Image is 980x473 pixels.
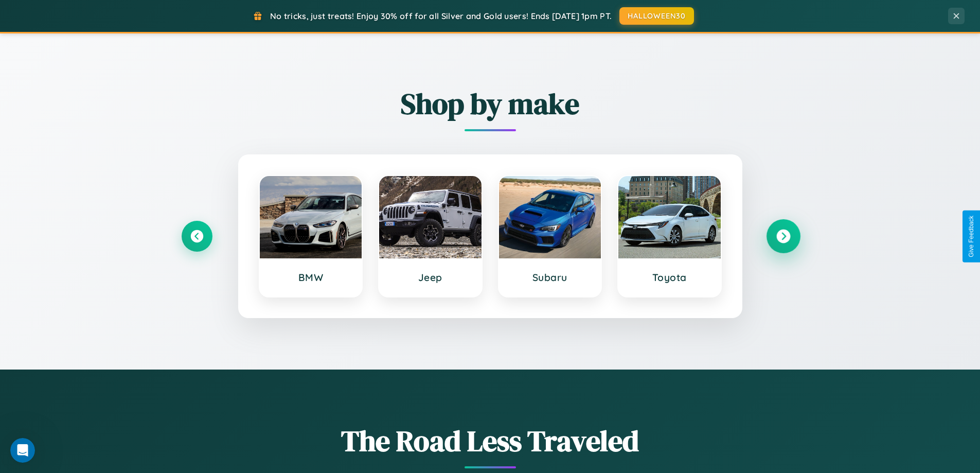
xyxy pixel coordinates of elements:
h3: BMW [270,271,352,284]
h1: The Road Less Traveled [182,421,799,461]
button: HALLOWEEN30 [619,7,694,25]
h3: Toyota [629,271,710,284]
h2: Shop by make [182,84,799,124]
h3: Subaru [509,271,591,284]
span: No tricks, just treats! Enjoy 30% off for all Silver and Gold users! Ends [DATE] 1pm PT. [270,11,612,21]
iframe: Intercom live chat [10,438,35,463]
h3: Jeep [389,271,471,284]
div: Give Feedback [968,216,975,257]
